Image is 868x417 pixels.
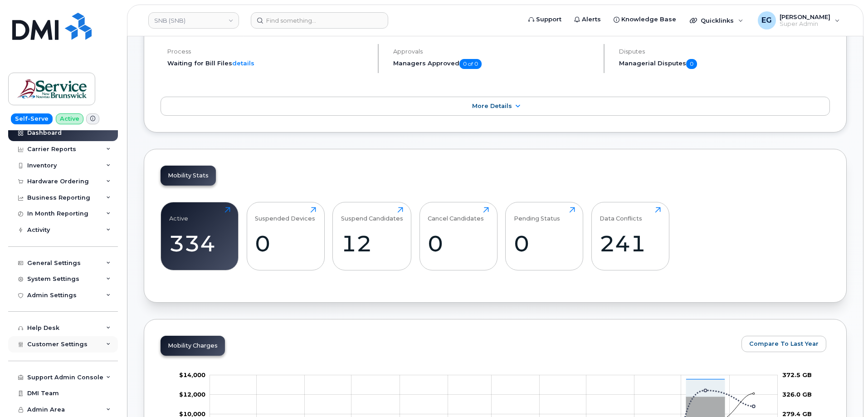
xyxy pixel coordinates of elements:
span: More Details [472,103,512,109]
span: Alerts [582,15,601,24]
a: Support [522,10,568,29]
input: Find something... [251,12,388,29]
h5: Managers Approved [393,59,596,69]
div: 0 [514,230,575,257]
div: Pending Status [514,207,560,222]
div: 12 [341,230,403,257]
a: Data Conflicts241 [600,207,661,265]
span: EG [761,15,772,26]
div: Active [169,207,188,222]
span: [PERSON_NAME] [780,13,830,20]
span: Support [536,15,561,24]
a: SNB (SNB) [148,12,239,29]
div: 0 [428,230,489,257]
a: Active334 [169,207,230,265]
g: $0 [179,371,205,378]
div: Quicklinks [683,11,750,29]
div: Eric Gonzalez [751,11,846,29]
div: 241 [600,230,661,257]
a: Alerts [568,10,607,29]
a: Suspended Devices0 [255,207,316,265]
div: Data Conflicts [600,207,642,222]
h5: Managerial Disputes [619,59,830,69]
h4: Approvals [393,48,596,55]
span: Super Admin [780,20,830,28]
span: 0 of 0 [459,59,482,69]
div: 334 [169,230,230,257]
div: Cancel Candidates [428,207,484,222]
g: $0 [179,391,205,398]
button: Compare To Last Year [741,336,826,352]
div: 0 [255,230,316,257]
li: Waiting for Bill Files [167,59,370,68]
a: Suspend Candidates12 [341,207,403,265]
a: Knowledge Base [607,10,683,29]
a: details [232,59,254,67]
span: Quicklinks [701,17,734,24]
tspan: 326.0 GB [782,391,812,398]
h4: Process [167,48,370,55]
div: Suspend Candidates [341,207,403,222]
tspan: $12,000 [179,391,205,398]
div: Suspended Devices [255,207,315,222]
h4: Disputes [619,48,830,55]
span: 0 [686,59,697,69]
span: Knowledge Base [621,15,676,24]
a: Cancel Candidates0 [428,207,489,265]
a: Pending Status0 [514,207,575,265]
tspan: 372.5 GB [782,371,812,378]
span: Compare To Last Year [749,339,819,348]
tspan: $14,000 [179,371,205,378]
